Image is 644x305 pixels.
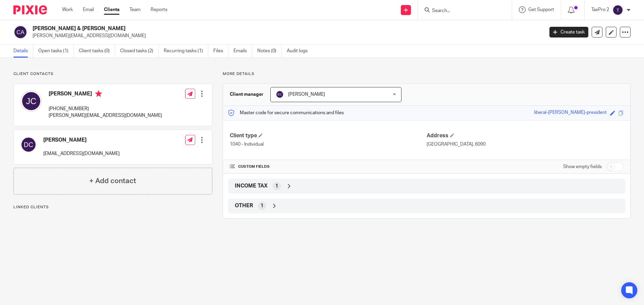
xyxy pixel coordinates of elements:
a: Closed tasks (2) [120,45,159,58]
i: Primary [95,90,102,97]
a: Team [129,6,141,13]
a: Audit logs [287,45,313,58]
span: 1 [275,183,278,189]
h4: [PERSON_NAME] [49,90,162,99]
img: Pixie [13,5,47,14]
p: TaxPro 2 [591,6,609,13]
a: Client tasks (0) [79,45,115,58]
span: Get Support [528,7,554,12]
h2: [PERSON_NAME] & [PERSON_NAME] [33,25,438,32]
input: Search [431,8,492,14]
img: svg%3E [20,137,37,153]
span: INCOME TAX [235,182,268,189]
span: OTHER [235,202,253,209]
p: 1040 - Individual [230,141,427,148]
p: [PERSON_NAME][EMAIL_ADDRESS][DOMAIN_NAME] [49,112,162,119]
h4: Address [427,132,624,139]
p: Linked clients [13,205,212,210]
a: Emails [233,45,252,58]
a: Details [13,45,33,58]
label: Show empty fields [563,163,602,170]
h4: [PERSON_NAME] [43,137,120,144]
img: svg%3E [612,5,623,15]
a: Files [213,45,228,58]
img: svg%3E [276,90,284,98]
a: Email [83,6,94,13]
p: [PERSON_NAME][EMAIL_ADDRESS][DOMAIN_NAME] [33,32,539,39]
img: svg%3E [13,25,28,39]
h4: Client type [230,132,427,139]
img: svg%3E [20,90,42,112]
p: Client contacts [13,71,212,77]
h4: CUSTOM FIELDS [230,164,427,169]
a: Work [62,6,73,13]
p: [EMAIL_ADDRESS][DOMAIN_NAME] [43,150,120,157]
h3: Client manager [230,91,264,98]
a: Create task [549,27,588,37]
span: 1 [261,203,263,209]
p: [GEOGRAPHIC_DATA], 6090 [427,141,624,148]
p: [PHONE_NUMBER] [49,105,162,112]
h4: + Add contact [89,176,136,186]
div: liberal-[PERSON_NAME]-president [534,109,607,117]
a: Open tasks (1) [38,45,74,58]
a: Clients [104,6,119,13]
span: [PERSON_NAME] [288,92,325,97]
p: More details [223,71,631,77]
a: Reports [151,6,167,13]
p: Master code for secure communications and files [228,109,344,116]
a: Recurring tasks (1) [164,45,208,58]
a: Notes (0) [257,45,282,58]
